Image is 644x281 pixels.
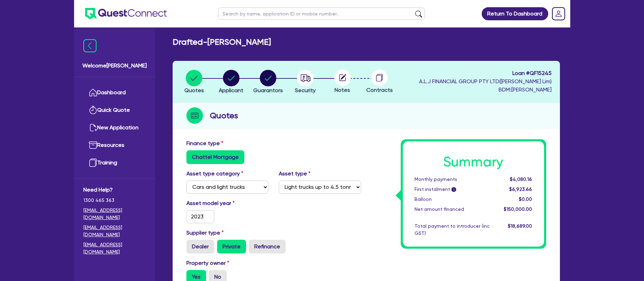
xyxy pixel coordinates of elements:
span: Contracts [366,87,393,93]
img: quest-connect-logo-blue [85,8,167,19]
label: Supplier type [186,229,224,237]
span: BDM: [PERSON_NAME] [419,86,552,94]
label: Chattel Mortgage [186,150,244,164]
a: Dashboard [83,84,146,101]
span: $6,923.66 [509,186,532,192]
a: Quick Quote [83,101,146,119]
span: Need Help? [83,186,146,194]
span: i [451,187,456,192]
a: Training [83,154,146,172]
a: Resources [83,137,146,154]
label: Asset model year [181,199,274,207]
label: Asset type [279,170,310,178]
a: [EMAIL_ADDRESS][DOMAIN_NAME] [83,207,146,221]
button: Security [295,69,316,95]
span: $4,080.16 [510,176,532,182]
h1: Summary [415,154,532,170]
img: step-icon [186,107,203,124]
span: $18,689.00 [508,223,532,229]
label: Private [217,240,246,253]
h2: Drafted - [PERSON_NAME] [173,37,271,47]
span: $0.00 [519,196,532,202]
span: $150,000.00 [504,206,532,212]
a: Dropdown toggle [550,5,568,23]
h2: Quotes [210,109,238,122]
span: Quotes [184,87,204,94]
img: quick-quote [89,106,97,114]
span: Guarantors [253,87,283,94]
span: 1300 465 363 [83,197,146,204]
span: Welcome [PERSON_NAME] [82,62,147,70]
span: Applicant [219,87,243,94]
button: Guarantors [253,69,283,95]
a: [EMAIL_ADDRESS][DOMAIN_NAME] [83,241,146,256]
button: Quotes [184,69,204,95]
a: New Application [83,119,146,137]
div: Net amount financed [409,206,495,213]
div: Balloon [409,196,495,203]
label: Dealer [186,240,214,253]
span: Notes [335,87,350,93]
button: Applicant [218,69,244,95]
input: Search by name, application ID or mobile number... [218,8,425,20]
span: Loan # QF15245 [419,69,552,77]
img: icon-menu-close [83,39,96,52]
div: First instalment [409,186,495,193]
label: Property owner [186,259,229,267]
label: Asset type category [186,170,243,178]
a: [EMAIL_ADDRESS][DOMAIN_NAME] [83,224,146,238]
div: Monthly payments [409,176,495,183]
img: new-application [89,123,97,132]
img: resources [89,141,97,149]
div: Total payment to introducer (inc GST) [409,223,495,237]
label: Refinance [249,240,286,253]
a: Return To Dashboard [482,7,548,20]
span: Security [295,87,316,94]
label: Finance type [186,139,223,148]
img: training [89,159,97,167]
span: A.L.J FINANCIAL GROUP PTY LTD ( [PERSON_NAME] Lim ) [419,78,552,85]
